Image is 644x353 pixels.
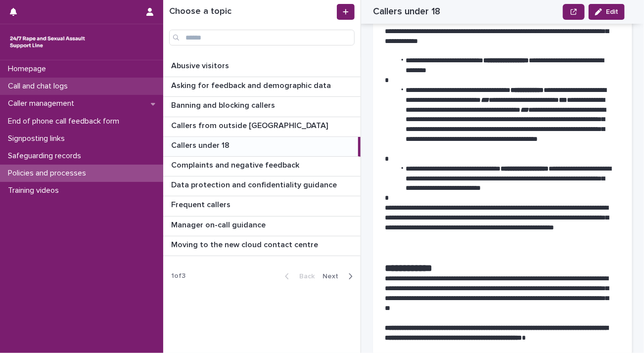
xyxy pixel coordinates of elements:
[169,30,355,45] input: Search
[4,134,73,143] p: Signposting links
[171,99,277,110] p: Banning and blocking callers
[8,32,87,52] img: rhQMoQhaT3yELyF149Cw
[4,82,76,91] p: Call and chat logs
[163,264,193,288] p: 1 of 3
[171,159,301,170] p: Complaints and negative feedback
[277,272,319,281] button: Back
[163,157,361,176] a: Complaints and negative feedbackComplaints and negative feedback
[171,119,330,131] p: Callers from outside [GEOGRAPHIC_DATA]
[163,196,361,216] a: Frequent callersFrequent callers
[171,79,333,90] p: Asking for feedback and demographic data
[163,217,361,236] a: Manager on-call guidanceManager on-call guidance
[171,59,231,71] p: Abusive visitors
[373,6,440,17] h2: Callers under 18
[163,117,361,137] a: Callers from outside [GEOGRAPHIC_DATA]Callers from outside [GEOGRAPHIC_DATA]
[163,57,361,77] a: Abusive visitorsAbusive visitors
[4,117,127,126] p: End of phone call feedback form
[163,97,361,117] a: Banning and blocking callersBanning and blocking callers
[293,273,315,280] span: Back
[163,236,361,256] a: Moving to the new cloud contact centreMoving to the new cloud contact centre
[322,273,344,280] span: Next
[4,151,89,161] p: Safeguarding records
[589,4,625,20] button: Edit
[163,176,361,196] a: Data protection and confidentiality guidanceData protection and confidentiality guidance
[606,8,618,15] span: Edit
[171,219,268,230] p: Manager on-call guidance
[319,272,361,281] button: Next
[171,198,232,210] p: Frequent callers
[4,186,67,195] p: Training videos
[169,6,335,17] h1: Choose a topic
[4,169,94,178] p: Policies and processes
[4,99,82,108] p: Caller management
[163,137,361,157] a: Callers under 18Callers under 18
[4,64,54,74] p: Homepage
[171,238,320,250] p: Moving to the new cloud contact centre
[171,139,231,150] p: Callers under 18
[171,178,339,190] p: Data protection and confidentiality guidance
[163,77,361,97] a: Asking for feedback and demographic dataAsking for feedback and demographic data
